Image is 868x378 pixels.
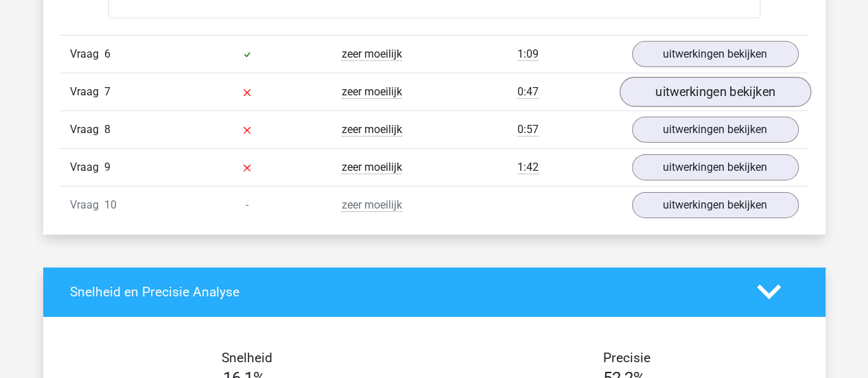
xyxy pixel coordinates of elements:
h4: Snelheid en Precisie Analyse [70,284,736,300]
span: 1:42 [517,161,539,174]
a: uitwerkingen bekijken [632,41,799,67]
span: zeer moeilijk [342,198,402,212]
span: Vraag [70,197,104,213]
span: 8 [104,123,110,136]
span: Vraag [70,46,104,62]
span: 6 [104,47,110,60]
span: Vraag [70,159,104,176]
span: 1:09 [517,47,539,61]
a: uitwerkingen bekijken [632,154,799,180]
a: uitwerkingen bekijken [632,192,799,218]
span: Vraag [70,121,104,138]
span: 0:57 [517,123,539,137]
span: zeer moeilijk [342,161,402,174]
a: uitwerkingen bekijken [632,117,799,143]
span: 0:47 [517,85,539,99]
span: zeer moeilijk [342,85,402,99]
span: zeer moeilijk [342,123,402,137]
h4: Precisie [450,350,804,366]
a: uitwerkingen bekijken [619,77,810,107]
span: 10 [104,198,117,211]
h4: Snelheid [70,350,424,366]
span: Vraag [70,84,104,100]
div: - [185,197,309,213]
span: 9 [104,161,110,174]
span: zeer moeilijk [342,47,402,61]
span: 7 [104,85,110,98]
